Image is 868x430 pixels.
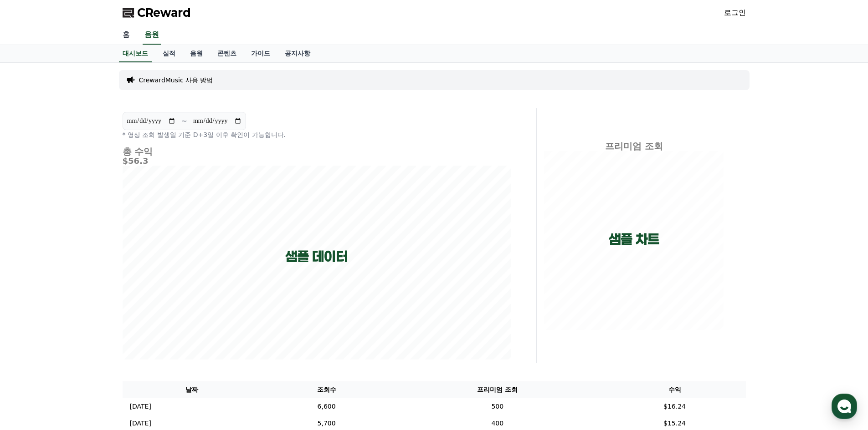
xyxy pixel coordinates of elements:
[181,116,187,126] p: ~
[119,45,152,62] a: 대시보드
[139,76,213,85] a: CrewardMusic 사용 방법
[115,25,137,45] a: 홈
[143,25,161,45] a: 음원
[210,45,244,62] a: 콘텐츠
[183,45,210,62] a: 음원
[60,288,118,311] a: 대화
[262,381,391,398] th: 조회수
[123,147,511,157] h4: 총 수익
[29,302,34,309] span: 홈
[130,402,151,411] p: [DATE]
[3,288,60,311] a: 홈
[609,231,659,248] p: 샘플 차트
[155,45,183,62] a: 실적
[391,381,603,398] th: 프리미엄 조회
[123,381,262,398] th: 날짜
[724,7,746,18] a: 로그인
[544,141,724,151] h4: 프리미엄 조회
[262,398,391,415] td: 6,600
[277,45,318,62] a: 공지사항
[137,5,191,20] span: CReward
[285,248,348,265] p: 샘플 데이터
[130,419,151,428] p: [DATE]
[123,130,511,139] p: * 영상 조회 발생일 기준 D+3일 이후 확인이 가능합니다.
[604,381,746,398] th: 수익
[244,45,277,62] a: 가이드
[123,157,511,166] h5: $56.3
[141,302,152,309] span: 설정
[118,288,175,311] a: 설정
[391,398,603,415] td: 500
[123,5,191,20] a: CReward
[83,303,94,310] span: 대화
[604,398,746,415] td: $16.24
